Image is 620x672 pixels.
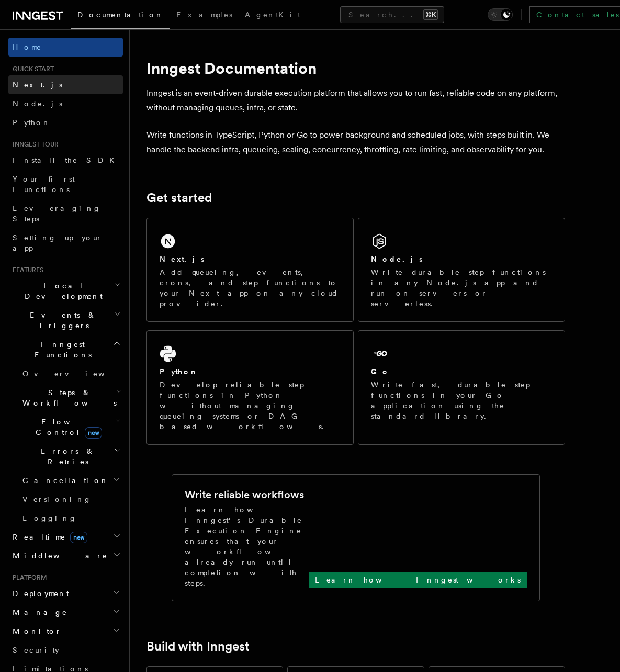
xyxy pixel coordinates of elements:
p: Write durable step functions in any Node.js app and run on servers or serverless. [371,267,552,309]
h1: Inngest Documentation [146,59,565,77]
span: Examples [176,10,232,19]
span: Next.js [13,81,62,89]
kbd: ⌘K [423,9,438,20]
h2: Python [160,366,198,377]
a: Setting up your app [8,228,123,257]
span: Python [13,118,51,127]
span: Node.js [13,99,62,108]
button: Toggle dark mode [488,8,513,21]
span: Errors & Retries [18,446,114,467]
a: PythonDevelop reliable step functions in Python without managing queueing systems or DAG based wo... [146,330,354,445]
a: Next.jsAdd queueing, events, crons, and step functions to your Next app on any cloud provider. [146,218,354,322]
span: Home [13,42,42,52]
span: Security [13,646,59,654]
button: Manage [8,603,123,622]
a: Next.js [8,75,123,94]
span: Your first Functions [13,175,75,194]
span: Overview [22,369,130,378]
a: Examples [170,3,239,28]
button: Inngest Functions [8,335,123,364]
p: Write fast, durable step functions in your Go application using the standard library. [371,379,552,421]
button: Steps & Workflows [18,383,123,412]
a: Install the SDK [8,151,123,170]
p: Learn how Inngest works [315,575,521,585]
span: new [85,427,102,439]
span: Quick start [8,65,54,73]
span: Steps & Workflows [18,387,117,408]
a: Home [8,38,123,57]
a: Logging [18,509,123,528]
a: Learn how Inngest works [309,572,527,588]
button: Monitor [8,622,123,641]
a: Versioning [18,490,123,509]
span: Features [8,266,43,274]
div: Inngest Functions [8,364,123,528]
span: Realtime [8,532,87,542]
button: Errors & Retries [18,442,123,471]
span: Documentation [77,10,164,19]
span: Logging [22,514,77,522]
p: Inngest is an event-driven durable execution platform that allows you to run fast, reliable code ... [146,86,565,115]
p: Learn how Inngest's Durable Execution Engine ensures that your workflow already run until complet... [185,505,309,588]
button: Middleware [8,546,123,565]
p: Add queueing, events, crons, and step functions to your Next app on any cloud provider. [160,267,341,309]
p: Write functions in TypeScript, Python or Go to power background and scheduled jobs, with steps bu... [146,128,565,157]
span: Flow Control [18,417,115,438]
span: Platform [8,574,47,582]
a: Leveraging Steps [8,199,123,228]
span: Versioning [22,495,92,503]
a: Node.jsWrite durable step functions in any Node.js app and run on servers or serverless. [358,218,565,322]
a: Node.js [8,94,123,113]
button: Flow Controlnew [18,412,123,442]
span: Inngest tour [8,140,59,149]
a: Python [8,113,123,132]
span: AgentKit [245,10,300,19]
span: Events & Triggers [8,310,114,331]
a: Documentation [71,3,170,29]
span: Monitor [8,626,62,636]
button: Deployment [8,584,123,603]
h2: Write reliable workflows [185,487,304,502]
span: Deployment [8,588,69,599]
span: new [70,532,87,543]
span: Install the SDK [13,156,121,164]
h2: Next.js [160,254,205,264]
span: Cancellation [18,475,109,486]
span: Leveraging Steps [13,204,101,223]
a: GoWrite fast, durable step functions in your Go application using the standard library. [358,330,565,445]
a: Your first Functions [8,170,123,199]
h2: Node.js [371,254,423,264]
button: Cancellation [18,471,123,490]
span: Manage [8,607,67,618]
a: Build with Inngest [146,639,250,654]
button: Local Development [8,276,123,306]
h2: Go [371,366,390,377]
a: Get started [146,191,212,205]
a: AgentKit [239,3,307,28]
button: Events & Triggers [8,306,123,335]
p: Develop reliable step functions in Python without managing queueing systems or DAG based workflows. [160,379,341,432]
span: Inngest Functions [8,339,113,360]
a: Security [8,641,123,659]
span: Local Development [8,281,114,301]
span: Setting up your app [13,233,103,252]
button: Realtimenew [8,528,123,546]
span: Middleware [8,551,108,561]
button: Search...⌘K [340,6,444,23]
a: Overview [18,364,123,383]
